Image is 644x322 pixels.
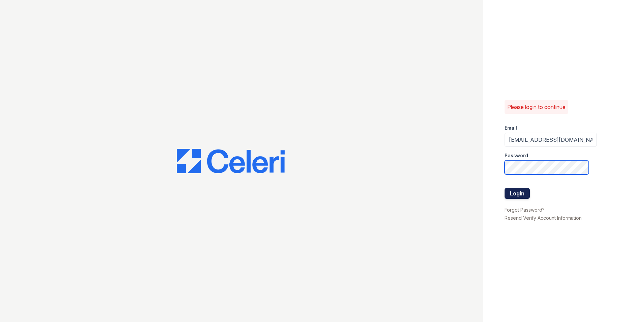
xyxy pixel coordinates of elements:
img: CE_Logo_Blue-a8612792a0a2168367f1c8372b55b34899dd931a85d93a1a3d3e32e68fde9ad4.png [177,149,285,173]
label: Password [505,152,528,159]
button: Login [505,188,530,199]
a: Resend Verify Account Information [505,215,582,221]
label: Email [505,125,517,131]
p: Please login to continue [507,103,566,111]
a: Forgot Password? [505,207,545,213]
